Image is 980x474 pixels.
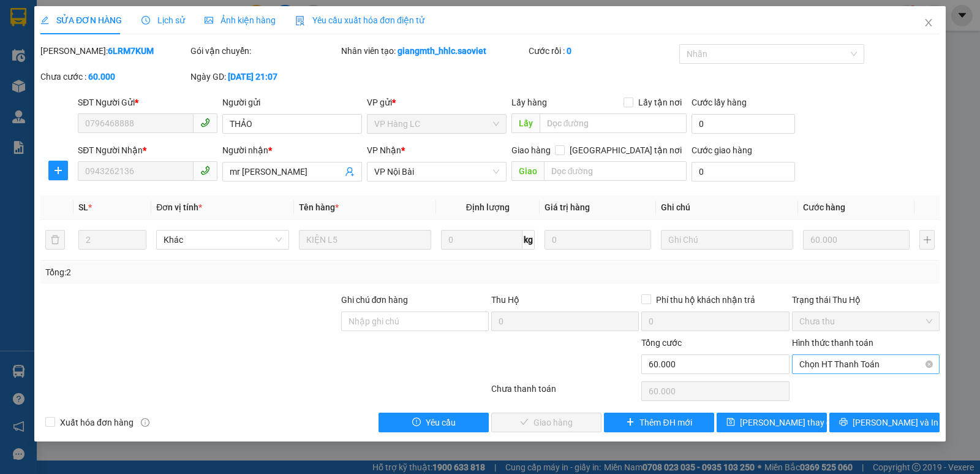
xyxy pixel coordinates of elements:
[78,202,88,212] span: SL
[511,97,547,107] span: Lấy hàng
[299,230,431,250] input: VD: Bàn, Ghế
[295,15,424,25] span: Yêu cầu xuất hóa đơn điện tử
[295,16,305,26] img: icon
[792,338,873,348] label: Hình thức thanh toán
[639,416,692,429] span: Thêm ĐH mới
[205,16,213,25] span: picture
[829,413,940,432] button: printer[PERSON_NAME] và In
[190,44,338,58] div: Gói vận chuyển:
[511,161,544,181] span: Giao
[426,416,456,429] span: Yêu cầu
[924,18,933,28] span: close
[141,418,149,427] span: info-circle
[540,113,687,133] input: Dọc đường
[692,162,795,182] input: Cước giao hàng
[40,16,49,25] span: edit
[88,72,115,82] b: 60.000
[545,230,651,250] input: 0
[651,293,760,307] span: Phí thu hộ khách nhận trả
[656,196,798,220] th: Ghi chú
[545,202,590,212] span: Giá trị hàng
[529,44,676,58] div: Cước rồi :
[726,418,735,427] span: save
[490,382,640,403] div: Chưa thanh toán
[40,44,188,58] div: [PERSON_NAME]:
[522,230,535,250] span: kg
[661,230,793,250] input: Ghi Chú
[641,338,682,348] span: Tổng cước
[919,230,935,250] button: plus
[345,167,355,177] span: user-add
[374,162,499,181] span: VP Nội Bài
[141,16,150,25] span: clock-circle
[803,230,910,250] input: 0
[200,118,210,128] span: phone
[740,416,838,429] span: [PERSON_NAME] thay đổi
[491,413,601,432] button: checkGiao hàng
[925,361,933,368] span: close-circle
[792,293,940,307] div: Trạng thái Thu Hộ
[200,166,210,175] span: phone
[799,355,932,373] span: Chọn HT Thanh Toán
[567,46,571,56] b: 0
[692,97,747,107] label: Cước lấy hàng
[108,46,154,56] b: 6LRM7KUM
[164,231,281,249] span: Khác
[374,115,499,133] span: VP Hàng LC
[49,166,67,175] span: plus
[222,143,362,157] div: Người nhận
[491,295,519,305] span: Thu Hộ
[398,46,486,56] b: giangmth_hhlc.saoviet
[803,202,845,212] span: Cước hàng
[466,202,510,212] span: Định lượng
[78,143,217,157] div: SĐT Người Nhận
[78,96,217,109] div: SĐT Người Gửi
[341,44,527,58] div: Nhân viên tạo:
[228,72,277,82] b: [DATE] 21:07
[692,145,752,155] label: Cước giao hàng
[48,161,68,180] button: plus
[853,416,938,429] span: [PERSON_NAME] và In
[40,70,188,83] div: Chưa cước :
[45,230,65,250] button: delete
[55,416,138,429] span: Xuất hóa đơn hàng
[40,15,122,25] span: SỬA ĐƠN HÀNG
[692,114,795,134] input: Cước lấy hàng
[205,15,276,25] span: Ảnh kiện hàng
[717,413,827,432] button: save[PERSON_NAME] thay đổi
[367,96,507,109] div: VP gửi
[799,312,932,331] span: Chưa thu
[379,413,489,432] button: exclamation-circleYêu cầu
[604,413,714,432] button: plusThêm ĐH mới
[839,418,848,427] span: printer
[511,145,551,155] span: Giao hàng
[544,161,687,181] input: Dọc đường
[565,143,687,157] span: [GEOGRAPHIC_DATA] tận nơi
[190,70,338,83] div: Ngày GD:
[341,312,489,331] input: Ghi chú đơn hàng
[911,6,946,40] button: Close
[626,418,635,427] span: plus
[412,418,421,427] span: exclamation-circle
[45,266,379,279] div: Tổng: 2
[633,96,687,109] span: Lấy tận nơi
[299,202,339,212] span: Tên hàng
[141,15,185,25] span: Lịch sử
[156,202,202,212] span: Đơn vị tính
[341,295,409,305] label: Ghi chú đơn hàng
[367,145,401,155] span: VP Nhận
[511,113,540,133] span: Lấy
[222,96,362,109] div: Người gửi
